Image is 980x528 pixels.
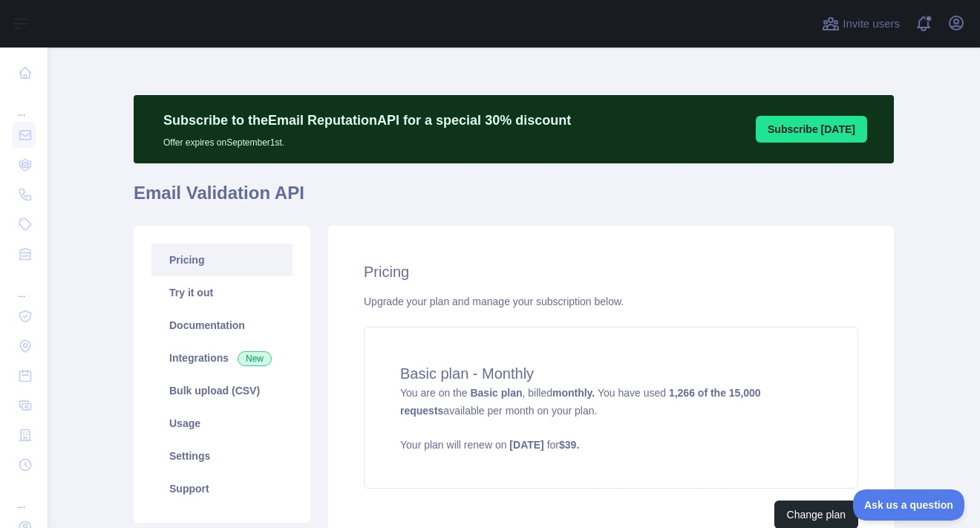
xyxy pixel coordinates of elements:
[151,374,293,407] a: Bulk upload (CSV)
[151,407,293,440] a: Usage
[151,440,293,472] a: Settings
[151,244,293,276] a: Pricing
[238,351,272,366] span: New
[12,89,36,119] div: ...
[756,116,867,143] button: Subscribe [DATE]
[400,387,761,417] strong: 1,266 of the 15,000 requests
[400,387,822,452] span: You are on the , billed You have used available per month on your plan.
[12,270,36,300] div: ...
[151,472,293,505] a: Support
[151,342,293,374] a: Integrations New
[163,131,571,149] p: Offer expires on September 1st.
[151,276,293,309] a: Try it out
[400,437,822,452] p: Your plan will renew on for
[151,309,293,342] a: Documentation
[559,439,579,451] strong: $ 39 .
[400,363,822,384] h4: Basic plan - Monthly
[364,261,858,282] h2: Pricing
[364,294,858,309] div: Upgrade your plan and manage your subscription below.
[509,439,543,451] strong: [DATE]
[12,481,36,511] div: ...
[470,387,522,399] strong: Basic plan
[819,12,903,36] button: Invite users
[163,110,571,131] p: Subscribe to the Email Reputation API for a special 30 % discount
[843,16,900,33] span: Invite users
[552,387,595,399] strong: monthly.
[134,181,894,217] h1: Email Validation API
[853,489,965,521] iframe: Toggle Customer Support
